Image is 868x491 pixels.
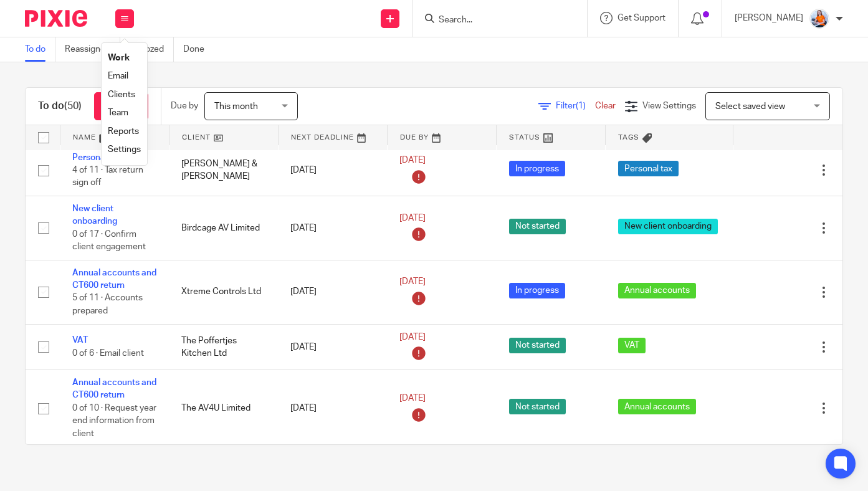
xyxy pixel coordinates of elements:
[278,324,387,370] td: [DATE]
[171,100,198,112] p: Due by
[509,283,565,298] span: In progress
[130,37,174,62] a: Snoozed
[642,102,696,110] span: View Settings
[169,196,278,260] td: Birdcage AV Limited
[108,127,139,136] a: Reports
[509,219,566,234] span: Not started
[214,102,258,111] span: This month
[509,338,566,353] span: Not started
[735,12,803,24] p: [PERSON_NAME]
[278,145,387,196] td: [DATE]
[108,54,130,62] a: Work
[618,14,665,22] span: Get Support
[108,108,128,117] a: Team
[399,214,426,222] span: [DATE]
[72,336,88,345] a: VAT
[108,90,135,99] a: Clients
[399,394,426,403] span: [DATE]
[25,37,55,62] a: To do
[72,378,156,399] a: Annual accounts and CT600 return
[72,294,143,316] span: 5 of 11 · Accounts prepared
[618,338,646,353] span: VAT
[509,399,566,414] span: Not started
[618,219,718,234] span: New client onboarding
[399,278,426,287] span: [DATE]
[169,370,278,447] td: The AV4U Limited
[618,283,696,298] span: Annual accounts
[25,10,87,27] img: Pixie
[399,156,426,164] span: [DATE]
[72,166,143,188] span: 4 of 11 · Tax return sign off
[278,196,387,260] td: [DATE]
[108,145,141,154] a: Settings
[576,102,586,110] span: (1)
[72,404,156,438] span: 0 of 10 · Request year end information from client
[72,269,156,290] a: Annual accounts and CT600 return
[65,37,120,62] a: Reassigned
[72,349,144,358] span: 0 of 6 · Email client
[278,370,387,447] td: [DATE]
[108,72,128,80] a: Email
[183,37,214,62] a: Done
[437,15,550,26] input: Search
[169,324,278,370] td: The Poffertjes Kitchen Ltd
[618,161,679,176] span: Personal tax
[169,145,278,196] td: [PERSON_NAME] & [PERSON_NAME]
[38,100,82,113] h1: To do
[64,101,82,111] span: (50)
[556,102,595,110] span: Filter
[715,102,785,111] span: Select saved view
[595,102,616,110] a: Clear
[399,333,426,341] span: [DATE]
[509,161,565,176] span: In progress
[618,134,639,141] span: Tags
[72,204,117,226] a: New client onboarding
[618,399,696,414] span: Annual accounts
[278,260,387,324] td: [DATE]
[72,153,122,162] a: Personal tax
[94,92,148,120] a: + Add task
[809,9,829,29] img: DSC08036.jpg
[72,230,146,252] span: 0 of 17 · Confirm client engagement
[169,260,278,324] td: Xtreme Controls Ltd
